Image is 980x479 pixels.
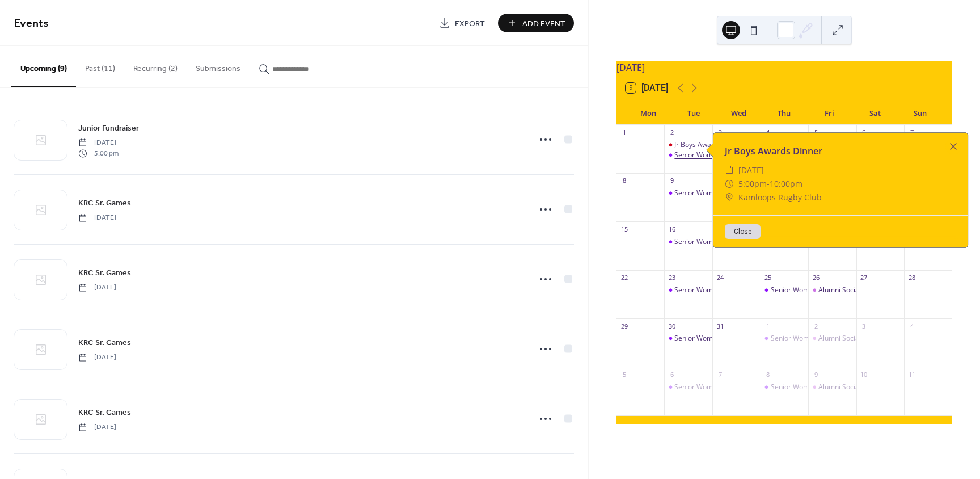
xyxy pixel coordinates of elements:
[907,370,916,379] div: 11
[716,128,724,137] div: 3
[907,274,916,282] div: 28
[764,322,772,330] div: 1
[713,144,968,158] div: Jr Boys Awards Dinner
[764,274,772,282] div: 25
[124,46,187,86] button: Recurring (2)
[674,285,829,295] div: Senior Women Div 1 & Senior Men Div 2 Training
[738,163,764,177] span: [DATE]
[78,138,119,148] span: [DATE]
[860,322,868,330] div: 3
[674,383,829,392] div: Senior Women Div 1 & Senior Men Div 2 Training
[907,322,916,330] div: 4
[78,283,116,293] span: [DATE]
[674,140,745,150] div: Jr Boys Awards Dinner
[620,370,628,379] div: 5
[818,285,861,295] div: Alumni Social
[812,274,820,282] div: 26
[764,370,772,379] div: 8
[674,150,829,160] div: Senior Women Div 1 & Senior Men Div 2 Training
[78,407,131,419] span: KRC Sr. Games
[522,18,565,30] span: Add Event
[664,285,712,295] div: Senior Women Div 1 & Senior Men Div 2 Training
[664,188,712,198] div: Senior Women Div 1 & Senior Men Div 2 Training
[761,383,809,392] div: Senior Women Div 1 & Senior Men Div 2 Training
[78,267,131,279] span: KRC Sr. Games
[764,128,772,137] div: 4
[716,322,724,330] div: 31
[808,383,856,392] div: Alumni Social
[725,163,734,177] div: ​
[664,383,712,392] div: Senior Women Div 1 & Senior Men Div 2 Training
[664,140,712,150] div: Jr Boys Awards Dinner
[620,274,628,282] div: 22
[812,370,820,379] div: 9
[818,383,861,392] div: Alumni Social
[668,128,676,137] div: 2
[455,18,485,30] span: Export
[716,102,762,125] div: Wed
[622,80,672,96] button: 9[DATE]
[78,406,131,419] a: KRC Sr. Games
[860,128,868,137] div: 6
[674,334,829,343] div: Senior Women Div 1 & Senior Men Div 2 Training
[620,225,628,233] div: 15
[14,12,49,35] span: Events
[860,274,868,282] div: 27
[812,128,820,137] div: 5
[761,334,809,343] div: Senior Women Div 1 & Senior Men Div 2 Training
[78,352,116,363] span: [DATE]
[738,191,822,204] span: Kamloops Rugby Club
[674,237,829,247] div: Senior Women Div 1 & Senior Men Div 2 Training
[78,123,139,135] span: Junior Fundraiser
[771,334,925,343] div: Senior Women Div 1 & Senior Men Div 2 Training
[761,285,809,295] div: Senior Women Div 1 & Senior Men Div 2 Training
[668,225,676,233] div: 16
[664,237,712,247] div: Senior Women Div 1 & Senior Men Div 2 Training
[674,188,829,198] div: Senior Women Div 1 & Senior Men Div 2 Training
[771,285,925,295] div: Senior Women Div 1 & Senior Men Div 2 Training
[808,285,856,295] div: Alumni Social
[430,14,493,32] a: Export
[78,266,131,279] a: KRC Sr. Games
[716,370,724,379] div: 7
[807,102,852,125] div: Fri
[852,102,898,125] div: Sat
[725,177,734,191] div: ​
[620,128,628,137] div: 1
[668,274,676,282] div: 23
[770,177,802,191] span: 10:00pm
[76,46,124,86] button: Past (11)
[78,196,131,209] a: KRC Sr. Games
[626,102,671,125] div: Mon
[738,177,767,191] span: 5:00pm
[664,334,712,343] div: Senior Women Div 1 & Senior Men Div 2 Training
[860,370,868,379] div: 10
[771,383,925,392] div: Senior Women Div 1 & Senior Men Div 2 Training
[78,148,119,158] span: 5:00 pm
[898,102,943,125] div: Sun
[767,177,770,191] span: -
[668,322,676,330] div: 30
[818,334,861,343] div: Alumni Social
[620,322,628,330] div: 29
[671,102,716,125] div: Tue
[616,61,952,74] div: [DATE]
[716,274,724,282] div: 24
[668,177,676,185] div: 9
[620,177,628,185] div: 8
[812,322,820,330] div: 2
[11,46,76,87] button: Upcoming (9)
[78,121,139,135] a: Junior Fundraiser
[78,213,116,223] span: [DATE]
[668,370,676,379] div: 6
[664,150,712,160] div: Senior Women Div 1 & Senior Men Div 2 Training
[808,334,856,343] div: Alumni Social
[725,224,761,239] button: Close
[725,191,734,204] div: ​
[498,14,574,32] button: Add Event
[78,337,131,349] span: KRC Sr. Games
[762,102,807,125] div: Thu
[78,198,131,209] span: KRC Sr. Games
[907,128,916,137] div: 7
[78,422,116,432] span: [DATE]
